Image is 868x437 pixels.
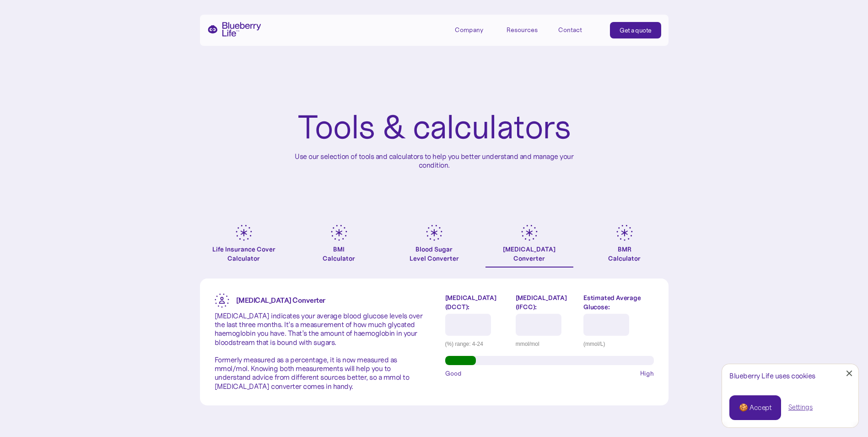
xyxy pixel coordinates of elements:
a: Get a quote [610,22,661,38]
label: [MEDICAL_DATA] (DCCT): [445,293,509,311]
p: [MEDICAL_DATA] indicates your average blood glucose levels over the last three months. It’s a mea... [215,311,423,391]
a: 🍪 Accept [729,395,781,420]
a: BMRCalculator [581,224,669,268]
div: (%) range: 4-24 [445,339,509,349]
span: Good [445,369,462,378]
div: Resources [507,22,548,37]
h1: Tools & calculators [297,110,571,145]
a: Blood SugarLevel Converter [390,224,478,268]
div: Get a quote [620,26,652,35]
div: Blueberry Life uses cookies [729,371,851,380]
a: Life Insurance Cover Calculator [200,224,288,268]
a: Contact [558,22,599,37]
a: Close Cookie Popup [840,364,858,382]
div: Resources [507,26,538,34]
a: BMICalculator [295,224,383,268]
div: BMR Calculator [608,245,641,263]
span: High [640,369,654,378]
p: Use our selection of tools and calculators to help you better understand and manage your condition. [288,152,581,169]
strong: [MEDICAL_DATA] Converter [236,295,325,305]
div: Company [455,22,496,37]
a: [MEDICAL_DATA]Converter [485,224,573,268]
div: 🍪 Accept [739,403,771,413]
div: mmol/mol [516,339,577,349]
div: BMI Calculator [323,245,355,263]
div: (mmol/L) [583,339,653,349]
div: Company [455,26,483,34]
div: Life Insurance Cover Calculator [200,245,288,263]
label: [MEDICAL_DATA] (IFCC): [516,293,577,311]
div: [MEDICAL_DATA] Converter [503,245,555,263]
a: home [207,22,261,37]
div: Contact [558,26,582,34]
label: Estimated Average Glucose: [583,293,653,311]
div: Blood Sugar Level Converter [410,245,459,263]
a: Settings [788,403,813,412]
